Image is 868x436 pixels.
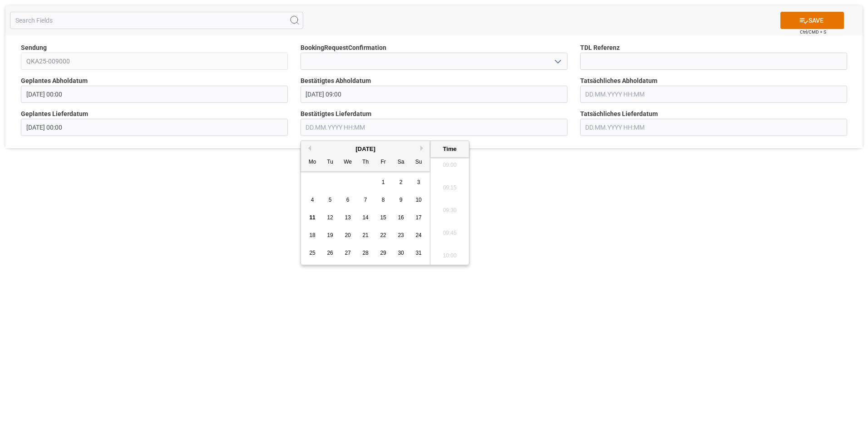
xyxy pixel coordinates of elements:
span: 28 [362,250,368,256]
div: Choose Thursday, August 28th, 2025 [360,247,371,259]
div: Choose Tuesday, August 5th, 2025 [325,194,336,206]
span: 11 [309,214,315,221]
div: Choose Friday, August 1st, 2025 [378,177,389,188]
button: open menu [550,54,564,68]
span: 3 [417,179,420,185]
span: 23 [398,232,404,238]
span: 12 [327,214,333,221]
div: month 2025-08 [304,174,428,262]
span: Ctrl/CMD + S [800,29,826,35]
div: Choose Wednesday, August 6th, 2025 [342,194,354,206]
span: 1 [382,179,385,185]
span: 6 [346,197,350,203]
div: Choose Wednesday, August 13th, 2025 [342,212,354,223]
input: DD.MM.YYYY HH:MM [580,119,847,136]
span: BookingRequestConfirmation [301,43,386,53]
div: [DATE] [301,145,430,154]
span: 26 [327,250,333,256]
div: Choose Thursday, August 7th, 2025 [360,194,371,206]
div: Choose Friday, August 22nd, 2025 [378,230,389,241]
span: 13 [345,214,350,221]
div: Choose Wednesday, August 27th, 2025 [342,247,354,259]
div: Choose Sunday, August 10th, 2025 [413,194,424,206]
div: We [342,157,354,168]
div: Su [413,157,424,168]
span: 4 [311,197,314,203]
input: DD.MM.YYYY HH:MM [301,86,567,103]
div: Tu [325,157,336,168]
div: Choose Monday, August 11th, 2025 [307,212,318,223]
div: Th [360,157,371,168]
div: Choose Monday, August 18th, 2025 [307,230,318,241]
div: Choose Wednesday, August 20th, 2025 [342,230,354,241]
span: 25 [309,250,315,256]
span: TDL Referenz [580,43,620,53]
div: Choose Thursday, August 21st, 2025 [360,230,371,241]
div: Choose Friday, August 15th, 2025 [378,212,389,223]
div: Sa [395,157,407,168]
div: Choose Sunday, August 24th, 2025 [413,230,424,241]
input: Search Fields [10,12,303,29]
div: Choose Saturday, August 9th, 2025 [395,194,407,206]
span: 16 [398,214,404,221]
span: 19 [327,232,333,238]
input: DD.MM.YYYY HH:MM [21,86,288,103]
div: Choose Sunday, August 3rd, 2025 [413,177,424,188]
div: Choose Friday, August 29th, 2025 [378,247,389,259]
div: Choose Monday, August 25th, 2025 [307,247,318,259]
input: DD.MM.YYYY HH:MM [580,86,847,103]
span: Geplantes Abholdatum [21,76,88,86]
div: Choose Tuesday, August 26th, 2025 [325,247,336,259]
span: 17 [415,214,421,221]
span: 2 [399,179,403,185]
div: Choose Monday, August 4th, 2025 [307,194,318,206]
span: 5 [329,197,332,203]
span: 20 [345,232,350,238]
span: Bestätigtes Abholdatum [301,76,371,86]
div: Choose Saturday, August 2nd, 2025 [395,177,407,188]
div: Choose Saturday, August 30th, 2025 [395,247,407,259]
span: 27 [345,250,350,256]
span: 7 [364,197,367,203]
div: Fr [378,157,389,168]
div: Choose Thursday, August 14th, 2025 [360,212,371,223]
div: Choose Sunday, August 31st, 2025 [413,247,424,259]
span: Sendung [21,43,47,53]
input: DD.MM.YYYY HH:MM [21,119,288,136]
span: 21 [362,232,368,238]
span: 31 [415,250,421,256]
span: 29 [380,250,386,256]
span: 30 [398,250,404,256]
div: Mo [307,157,318,168]
div: Choose Sunday, August 17th, 2025 [413,212,424,223]
button: Previous Month [306,145,311,151]
span: 8 [382,197,385,203]
span: 24 [415,232,421,238]
div: Choose Saturday, August 16th, 2025 [395,212,407,223]
div: Choose Saturday, August 23rd, 2025 [395,230,407,241]
div: Choose Tuesday, August 12th, 2025 [325,212,336,223]
input: DD.MM.YYYY HH:MM [301,119,567,136]
div: Choose Tuesday, August 19th, 2025 [325,230,336,241]
span: 15 [380,214,386,221]
span: 10 [415,197,421,203]
button: SAVE [780,12,844,29]
span: Tatsächliches Lieferdatum [580,109,658,119]
button: Next Month [420,145,426,151]
div: Time [433,145,467,154]
span: Bestätigtes Lieferdatum [301,109,371,119]
span: Geplantes Lieferdatum [21,109,88,119]
span: 14 [362,214,368,221]
span: Tatsächliches Abholdatum [580,76,657,86]
span: 22 [380,232,386,238]
span: 18 [309,232,315,238]
div: Choose Friday, August 8th, 2025 [378,194,389,206]
span: 9 [399,197,403,203]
